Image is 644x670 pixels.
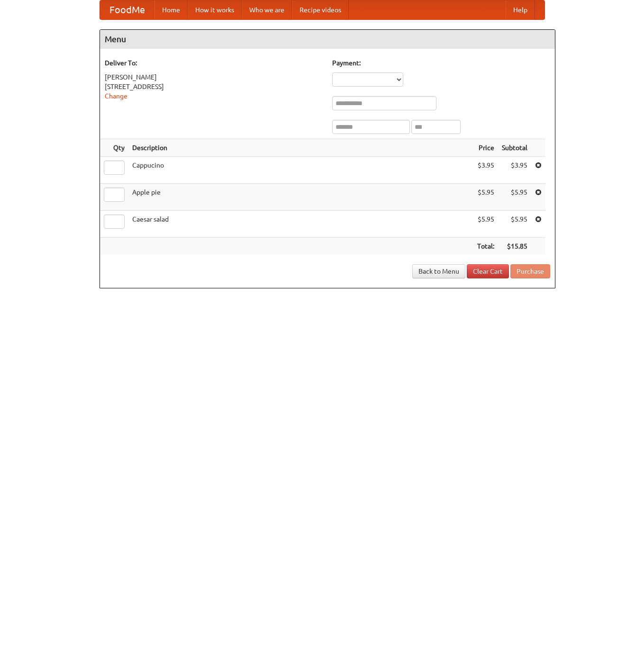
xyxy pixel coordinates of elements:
[105,58,323,68] h5: Deliver To:
[498,238,531,255] th: $15.85
[473,238,498,255] th: Total:
[100,0,154,19] a: FoodMe
[498,139,531,157] th: Subtotal
[128,157,473,184] td: Cappucino
[498,184,531,211] td: $5.95
[154,0,188,19] a: Home
[242,0,292,19] a: Who we are
[473,139,498,157] th: Price
[100,139,128,157] th: Qty
[292,0,349,19] a: Recipe videos
[128,139,473,157] th: Description
[473,211,498,238] td: $5.95
[506,0,535,19] a: Help
[467,264,509,278] a: Clear Cart
[105,92,127,100] a: Change
[128,184,473,211] td: Apple pie
[498,211,531,238] td: $5.95
[412,264,465,278] a: Back to Menu
[332,58,550,68] h5: Payment:
[473,157,498,184] td: $3.95
[100,30,555,49] h4: Menu
[105,72,323,82] div: [PERSON_NAME]
[498,157,531,184] td: $3.95
[510,264,550,278] button: Purchase
[473,184,498,211] td: $5.95
[105,82,323,91] div: [STREET_ADDRESS]
[128,211,473,238] td: Caesar salad
[188,0,242,19] a: How it works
